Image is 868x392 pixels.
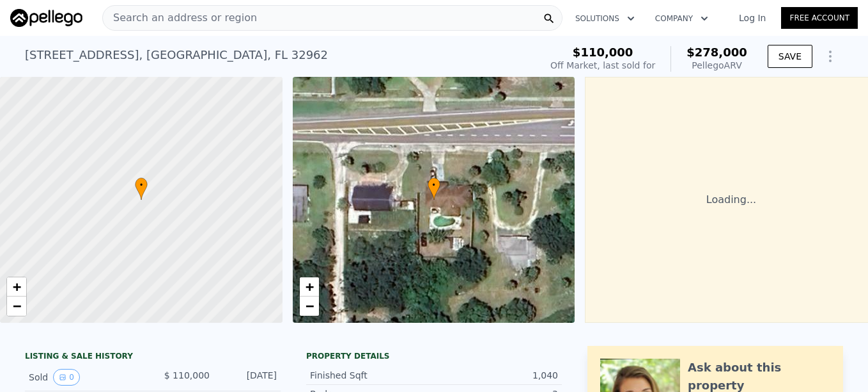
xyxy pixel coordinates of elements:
[428,177,440,200] div: •
[25,351,281,364] div: LISTING & SALE HISTORY
[724,12,781,24] a: Log In
[7,277,26,297] a: Zoom in
[300,297,319,316] a: Zoom out
[310,369,434,382] div: Finished Sqft
[565,7,645,30] button: Solutions
[768,45,812,68] button: SAVE
[7,297,26,316] a: Zoom out
[434,369,558,382] div: 1,040
[13,298,21,314] span: −
[53,369,80,386] button: View historical data
[686,45,747,59] span: $278,000
[300,277,319,297] a: Zoom in
[164,370,210,380] span: $ 110,000
[220,369,277,386] div: [DATE]
[686,59,747,72] div: Pellego ARV
[428,179,440,191] span: •
[13,279,21,295] span: +
[103,10,257,26] span: Search an address or region
[29,369,143,386] div: Sold
[305,279,313,295] span: +
[25,46,328,64] div: [STREET_ADDRESS] , [GEOGRAPHIC_DATA] , FL 32962
[818,44,843,69] button: Show Options
[550,59,655,72] div: Off Market, last sold for
[781,7,858,29] a: Free Account
[305,298,313,314] span: −
[135,179,148,191] span: •
[306,351,562,361] div: Property details
[10,9,82,27] img: Pellego
[573,45,633,59] span: $110,000
[645,7,718,30] button: Company
[135,177,148,200] div: •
